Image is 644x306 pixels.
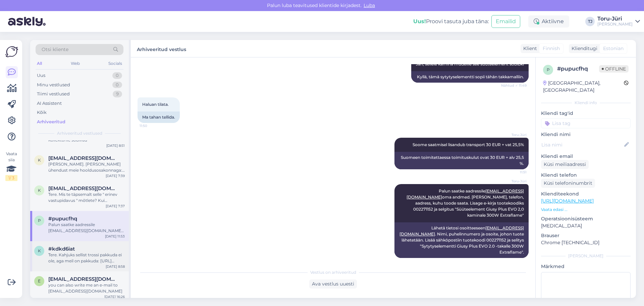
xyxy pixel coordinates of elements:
div: 0 [112,82,122,88]
div: Klienditugi [569,45,597,52]
span: Soome saatmisel lisandub transport 30 EUR + vat 25,5% [413,142,524,147]
div: Socials [107,59,123,68]
span: 11:50 [140,123,165,128]
div: Klient [521,45,537,52]
div: [DATE] 16:26 [104,294,125,299]
div: Tere. Kahjuks sellist trossi pakkuda ei ole, aga meil on pakkuda: [URL][DOMAIN_NAME] [48,252,125,264]
b: Uus! [413,18,426,25]
div: 9 [113,91,122,97]
div: 1 / 3 [5,175,17,181]
span: kevliiver@gmail.com [48,185,118,191]
div: Toru-Jüri [597,16,633,21]
div: Küsi telefoninumbrit [541,179,595,188]
div: Ava vestlus uuesti [309,279,357,289]
span: Arhiveeritud vestlused [57,130,102,136]
div: Tiimi vestlused [37,91,70,97]
div: [GEOGRAPHIC_DATA], [GEOGRAPHIC_DATA] [543,80,624,94]
span: Nähtud ✓ 11:49 [501,83,527,88]
input: Lisa nimi [541,141,623,148]
button: Emailid [491,15,520,28]
span: k [38,188,41,193]
div: Palun saatke aadressile [EMAIL_ADDRESS][DOMAIN_NAME] oma andmed. [PERSON_NAME], telefon, aadress,... [48,222,125,234]
div: [PERSON_NAME] [541,253,631,259]
span: 11:51 [501,170,527,175]
span: krislinuusmees@gmail.com [48,155,118,161]
p: Märkmed [541,263,631,270]
span: Palun saatke aadressile oma andmed. [PERSON_NAME], telefon, aadress, kuhu toode saata. Lisage e-k... [407,188,525,218]
p: Kliendi nimi [541,131,631,138]
div: [DATE] 8:51 [106,143,125,148]
div: [DATE] 7:37 [106,204,125,209]
div: Arhiveeritud [37,119,65,125]
div: Suomeen toimitettaessa toimituskulut ovat 30 EUR + alv 25,5 %. [394,152,529,169]
div: Kõik [37,109,47,116]
div: [PERSON_NAME] [597,21,633,27]
input: Lisa tag [541,118,631,128]
div: Proovi tasuta juba täna: [413,17,489,26]
span: k [38,248,41,253]
div: Vaata siia [5,151,17,181]
span: k [38,158,41,163]
span: Finnish [543,45,560,52]
div: Küsi meiliaadressi [541,160,589,169]
div: AI Assistent [37,100,62,107]
span: Haluan tilata. [142,102,169,107]
span: Estonian [603,45,624,52]
div: Tere. Mis te täpsemalt selle " erinev vastupidavus " mõtlete? Kui kaitseklapp tilgub, siis rõhk s... [48,191,125,204]
p: Brauser [541,232,631,239]
p: Kliendi telefon [541,172,631,179]
div: # pupucfhq [557,65,599,73]
span: Offline [599,65,629,73]
div: Kliendi info [541,100,631,106]
div: Kyllä, tämä sytytyselementti sopii tähän takkamalliin. [411,71,529,83]
p: Kliendi email [541,153,631,160]
span: #kdkd6iat [48,246,75,252]
div: TJ [585,17,595,26]
div: [DATE] 7:39 [106,173,125,178]
span: e [38,278,41,283]
div: Lähetä tietosi osoitteeseen . Nimi, puhelinnumero ja osoite, johon tuote lähetetään. Lisää sähköp... [394,222,529,258]
span: export@diellespa.it [48,276,118,282]
span: p [547,67,550,72]
span: Luba [362,2,377,8]
span: Otsi kliente [42,46,68,53]
div: Uus [37,72,45,79]
div: Minu vestlused [37,82,70,88]
div: Aktiivne [528,15,569,28]
span: Toru-Jüri [501,132,527,137]
img: Askly Logo [5,45,18,58]
span: Vestlus on arhiveeritud [310,269,356,275]
a: Toru-Jüri[PERSON_NAME] [597,16,640,27]
div: Web [69,59,81,68]
div: [PERSON_NAME]. [PERSON_NAME] ühendust meie hooldusosakonnaga: E-post: [EMAIL_ADDRESS][DOMAIN_NAME... [48,161,125,173]
div: 0 [112,72,122,79]
label: Arhiveeritud vestlus [137,44,186,53]
p: Vaata edasi ... [541,207,631,213]
a: [URL][DOMAIN_NAME] [541,198,594,204]
div: [DATE] 8:58 [106,264,125,269]
div: you can also write me an e-mail to [EMAIL_ADDRESS][DOMAIN_NAME] [48,282,125,294]
p: Kliendi tag'id [541,110,631,117]
p: Operatsioonisüsteem [541,215,631,222]
div: Ma tahan tellida. [138,112,180,123]
p: Klienditeekond [541,190,631,198]
p: [MEDICAL_DATA] [541,222,631,229]
div: All [36,59,43,68]
span: 11:53 [501,258,527,263]
p: Chrome [TECHNICAL_ID] [541,239,631,246]
div: [DATE] 11:53 [105,234,125,239]
span: #pupucfhq [48,216,77,222]
span: Toru-Jüri [501,179,527,184]
span: p [38,218,41,223]
span: Jah, sellele kamina mudelile see süüteelement sobibki [416,61,524,67]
